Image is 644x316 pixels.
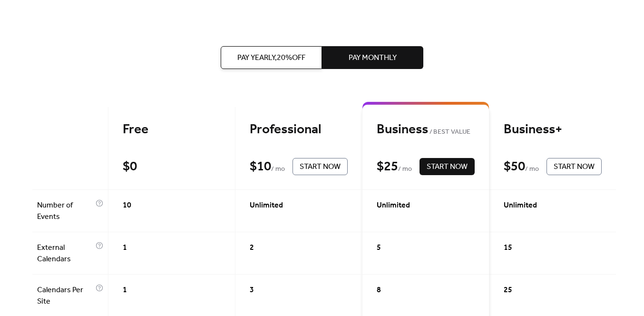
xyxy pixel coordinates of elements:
[504,285,512,296] span: 25
[123,158,137,175] div: $ 0
[428,127,470,138] span: BEST VALUE
[427,161,468,173] span: Start Now
[398,164,412,175] span: / mo
[420,158,475,175] button: Start Now
[377,285,381,296] span: 8
[504,158,525,175] div: $ 50
[546,158,602,175] button: Start Now
[123,200,131,211] span: 10
[37,242,93,265] span: External Calendars
[293,158,348,175] button: Start Now
[525,164,539,175] span: / mo
[250,158,271,175] div: $ 10
[377,242,381,254] span: 5
[554,161,595,173] span: Start Now
[504,242,512,254] span: 15
[123,285,127,296] span: 1
[250,200,283,211] span: Unlimited
[221,46,322,69] button: Pay Yearly,20%off
[377,158,398,175] div: $ 25
[37,285,93,307] span: Calendars Per Site
[37,200,93,223] span: Number of Events
[504,121,602,138] div: Business+
[123,121,221,138] div: Free
[377,200,410,211] span: Unlimited
[300,161,341,173] span: Start Now
[237,52,305,64] span: Pay Yearly, 20% off
[377,121,475,138] div: Business
[349,52,397,64] span: Pay Monthly
[271,164,285,175] span: / mo
[322,46,423,69] button: Pay Monthly
[250,242,254,254] span: 2
[123,242,127,254] span: 1
[504,200,537,211] span: Unlimited
[250,285,254,296] span: 3
[250,121,348,138] div: Professional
